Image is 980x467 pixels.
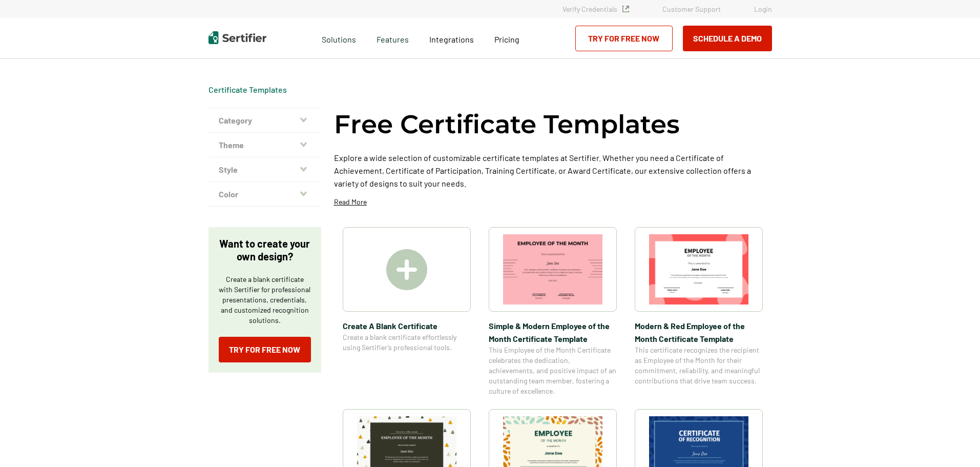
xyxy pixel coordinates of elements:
[489,227,617,396] a: Simple & Modern Employee of the Month Certificate TemplateSimple & Modern Employee of the Month C...
[754,5,772,13] a: Login
[489,319,617,345] span: Simple & Modern Employee of the Month Certificate Template
[343,332,471,353] span: Create a blank certificate effortlessly using Sertifier’s professional tools.
[622,6,629,12] img: Verified
[219,237,311,263] p: Want to create your own design?
[429,34,474,44] span: Integrations
[503,234,602,304] img: Simple & Modern Employee of the Month Certificate Template
[208,182,321,207] button: Color
[208,133,321,157] button: Theme
[208,85,287,94] a: Certificate Templates
[489,345,617,396] span: This Employee of the Month Certificate celebrates the dedication, achievements, and positive impa...
[322,32,356,45] span: Solutions
[635,319,763,345] span: Modern & Red Employee of the Month Certificate Template
[635,227,763,396] a: Modern & Red Employee of the Month Certificate TemplateModern & Red Employee of the Month Certifi...
[649,234,748,304] img: Modern & Red Employee of the Month Certificate Template
[219,337,311,362] a: Try for Free Now
[208,85,287,95] span: Certificate Templates
[494,34,519,44] span: Pricing
[494,32,519,45] a: Pricing
[219,274,311,326] p: Create a blank certificate with Sertifier for professional presentations, credentials, and custom...
[208,85,287,95] div: Breadcrumb
[208,157,321,182] button: Style
[208,108,321,133] button: Category
[386,249,427,290] img: Create A Blank Certificate
[208,31,266,44] img: Sertifier | Digital Credentialing Platform
[562,5,629,13] a: Verify Credentials
[334,108,680,141] h1: Free Certificate Templates
[575,26,673,51] a: Try for Free Now
[334,151,772,190] p: Explore a wide selection of customizable certificate templates at Sertifier. Whether you need a C...
[662,5,721,13] a: Customer Support
[377,32,409,45] span: Features
[334,197,367,207] p: Read More
[343,319,471,332] span: Create A Blank Certificate
[635,345,763,386] span: This certificate recognizes the recipient as Employee of the Month for their commitment, reliabil...
[429,32,474,45] a: Integrations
